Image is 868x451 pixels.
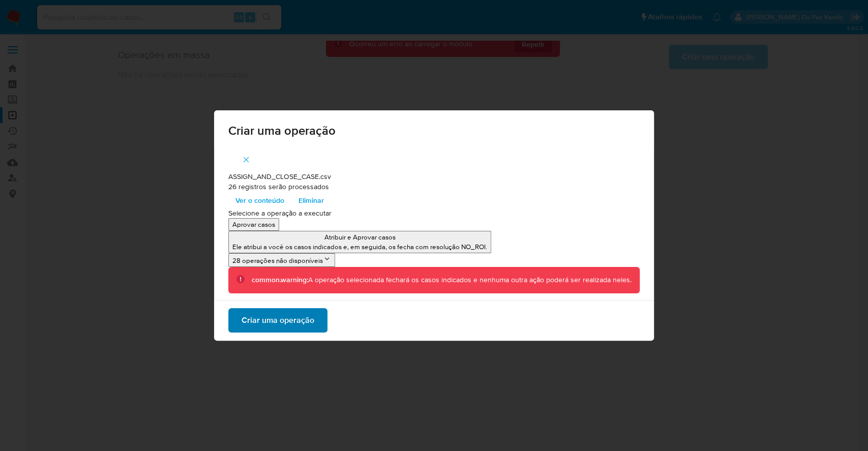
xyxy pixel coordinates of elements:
[252,275,632,285] div: A operação selecionada fechará os casos indicados e nenhuma outra ação poderá ser realizada neles.
[232,220,275,229] p: Aprovar casos
[232,242,487,252] p: Ele atribui a você os casos indicados e, em seguida, os fecha com resolução NO_ROI.
[232,232,487,242] p: Atribuir e Aprovar casos
[228,182,640,192] p: 26 registros serão processados
[252,275,308,285] b: common.warning:
[228,231,491,253] button: Atribuir e Aprovar casosEle atribui a você os casos indicados e, em seguida, os fecha com resoluç...
[228,253,335,267] button: 28 operações não disponíveis
[235,193,284,207] span: Ver o conteúdo
[228,172,640,182] p: ASSIGN_AND_CLOSE_CASE.csv
[298,193,324,207] span: Eliminar
[291,192,331,208] button: Eliminar
[228,192,291,208] button: Ver o conteúdo
[228,125,640,137] span: Criar uma operação
[228,308,327,333] button: Criar uma operação
[228,218,279,231] button: Aprovar casos
[242,309,314,332] span: Criar uma operação
[228,208,640,219] p: Selecione a operação a executar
